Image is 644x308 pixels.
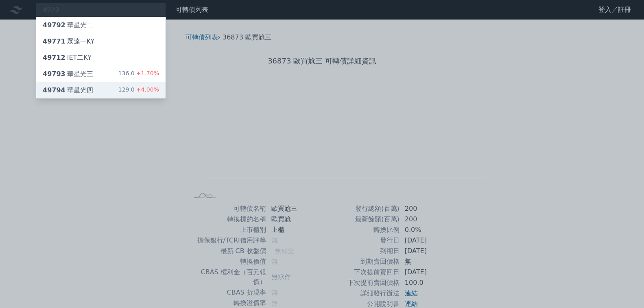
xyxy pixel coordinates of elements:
[43,85,93,95] div: 華星光四
[43,37,65,45] span: 49771
[135,86,159,93] span: +4.00%
[43,69,93,79] div: 華星光三
[36,82,166,98] a: 49794華星光四 129.0+4.00%
[36,17,166,33] a: 49792華星光二
[43,21,65,29] span: 49792
[118,69,159,79] div: 136.0
[43,37,94,46] div: 眾達一KY
[43,20,93,30] div: 華星光二
[43,53,92,63] div: IET二KY
[36,50,166,66] a: 49712IET二KY
[36,33,166,50] a: 49771眾達一KY
[43,54,65,61] span: 49712
[135,70,159,76] span: +1.70%
[43,70,65,78] span: 49793
[43,86,65,94] span: 49794
[36,66,166,82] a: 49793華星光三 136.0+1.70%
[118,85,159,95] div: 129.0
